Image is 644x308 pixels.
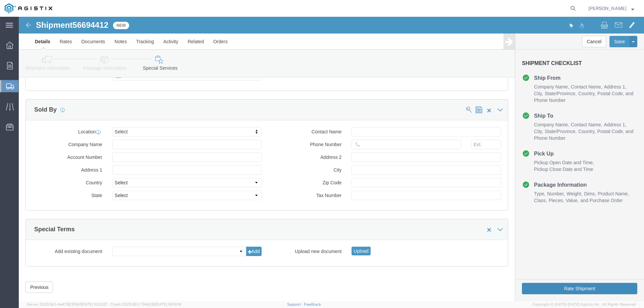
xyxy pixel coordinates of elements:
img: logo [5,3,52,13]
span: Client: 2025.18.0-7346316 [110,302,181,306]
iframe: FS Legacy Container [19,17,644,301]
a: Support [287,302,304,306]
span: [DATE] 08:10:16 [155,302,181,306]
button: [PERSON_NAME] [588,4,635,12]
span: Copyright © [DATE]-[DATE] Agistix Inc., All Rights Reserved [533,302,636,307]
a: Feedback [304,302,321,306]
span: Jeanneth Cabrera [588,5,627,12]
span: [DATE] 10:23:21 [81,302,107,306]
span: Server: 2025.18.0-4e47823f9d1 [27,302,107,306]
